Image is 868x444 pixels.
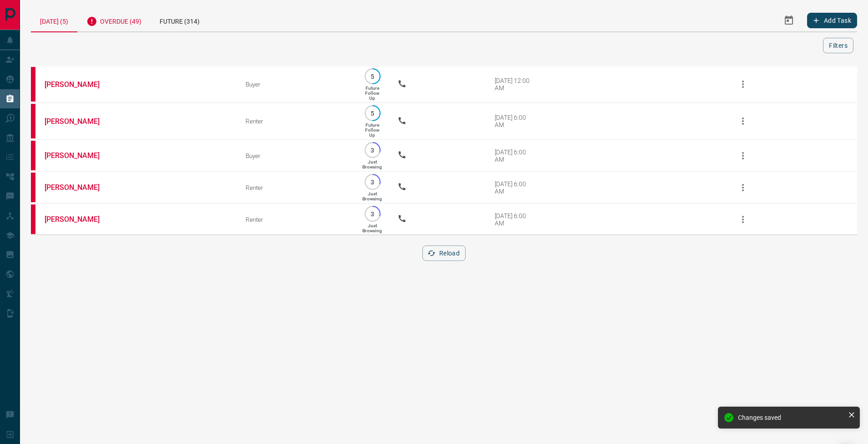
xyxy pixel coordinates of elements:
[778,10,800,31] button: Select Date Range
[31,141,35,170] div: property.ca
[807,13,857,28] button: Add Task
[45,80,113,89] a: [PERSON_NAME]
[362,159,382,169] p: Just Browsing
[362,191,382,201] p: Just Browsing
[31,67,35,102] div: property.ca
[45,117,113,126] a: [PERSON_NAME]
[31,173,35,202] div: property.ca
[246,184,347,191] div: Renter
[77,9,151,31] div: Overdue (49)
[31,204,35,234] div: property.ca
[246,216,347,223] div: Renter
[246,117,347,125] div: Renter
[369,110,376,117] p: 5
[495,212,533,227] div: [DATE] 6:00 AM
[362,223,382,233] p: Just Browsing
[151,9,209,31] div: Future (314)
[31,9,77,32] div: [DATE] (5)
[738,414,844,421] div: Changes saved
[45,215,113,224] a: [PERSON_NAME]
[495,148,533,163] div: [DATE] 6:00 AM
[823,38,853,53] button: Filters
[495,114,533,128] div: [DATE] 6:00 AM
[365,122,379,138] p: Future Follow Up
[369,210,376,217] p: 3
[369,179,376,185] p: 3
[365,86,379,101] p: Future Follow Up
[495,180,533,195] div: [DATE] 6:00 AM
[246,152,347,159] div: Buyer
[45,183,113,192] a: [PERSON_NAME]
[45,151,113,160] a: [PERSON_NAME]
[31,104,35,138] div: property.ca
[369,147,376,153] p: 3
[369,73,376,80] p: 5
[495,77,533,92] div: [DATE] 12:00 AM
[422,245,466,261] button: Reload
[246,81,347,88] div: Buyer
